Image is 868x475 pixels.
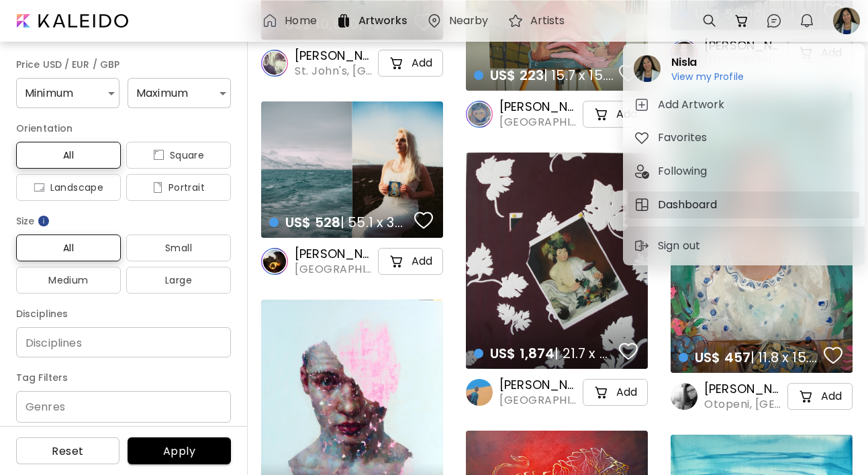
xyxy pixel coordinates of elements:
p: Sign out [658,238,704,254]
img: tab [634,197,650,213]
img: tab [634,163,650,179]
img: tab [634,130,650,146]
button: tabFavorites [628,124,859,151]
h2: Nisla [671,54,744,71]
img: sign-out [634,238,650,254]
h5: Following [658,163,711,179]
h5: Add Artwork [658,97,728,113]
h6: View my Profile [671,71,744,83]
h5: Dashboard [658,197,721,213]
button: tabDashboard [628,191,859,218]
h5: Favorites [658,130,711,146]
button: tabAdd Artwork [628,91,859,118]
img: tab [634,97,650,113]
button: tabFollowing [628,158,859,185]
button: sign-outSign out [628,232,710,259]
